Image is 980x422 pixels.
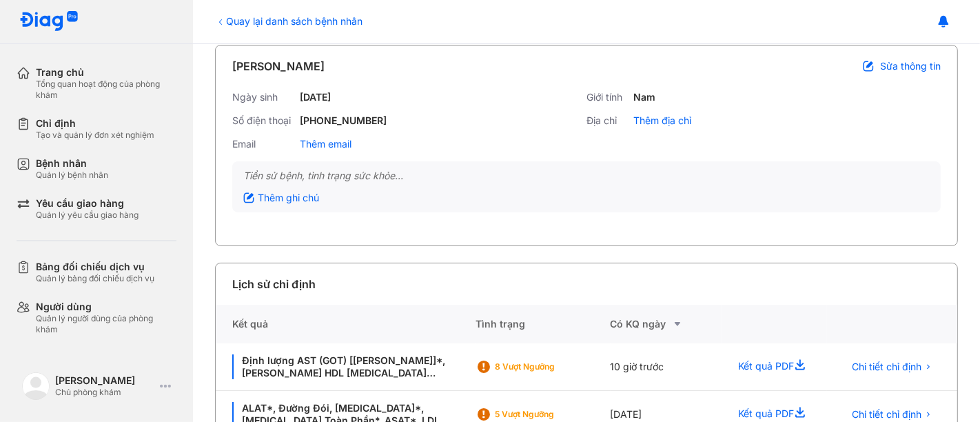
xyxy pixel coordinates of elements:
[586,91,628,103] div: Giới tính
[36,170,108,181] div: Quản lý bệnh nhân
[232,58,325,74] div: [PERSON_NAME]
[586,114,628,127] div: Địa chỉ
[36,261,154,273] div: Bảng đối chiếu dịch vụ
[495,361,605,372] div: 8 Vượt ngưỡng
[232,276,316,292] div: Lịch sử chỉ định
[36,130,154,141] div: Tạo và quản lý đơn xét nghiệm
[36,79,176,101] div: Tổng quan hoạt động của phòng khám
[36,197,139,210] div: Yêu cầu giao hàng
[36,117,154,130] div: Chỉ định
[36,210,139,221] div: Quản lý yêu cầu giao hàng
[232,114,294,127] div: Số điện thoại
[36,273,154,284] div: Quản lý bảng đối chiếu dịch vụ
[633,91,655,103] div: Nam
[633,114,691,127] div: Thêm địa chỉ
[36,313,176,335] div: Quản lý người dùng của phòng khám
[55,374,154,387] div: [PERSON_NAME]
[611,316,722,332] div: Có KQ ngày
[844,356,941,377] button: Chi tiết chỉ định
[300,114,387,127] div: [PHONE_NUMBER]
[36,157,108,170] div: Bệnh nhân
[243,192,319,204] div: Thêm ghi chú
[232,138,294,150] div: Email
[852,408,921,421] span: Chi tiết chỉ định
[300,138,351,150] div: Thêm email
[243,170,930,182] div: Tiền sử bệnh, tình trạng sức khỏe...
[476,305,611,343] div: Tình trạng
[722,343,827,391] div: Kết quả PDF
[300,91,331,103] div: [DATE]
[55,387,154,398] div: Chủ phòng khám
[232,91,294,103] div: Ngày sinh
[611,343,722,391] div: 10 giờ trước
[215,14,363,28] div: Quay lại danh sách bệnh nhân
[36,301,176,313] div: Người dùng
[852,361,921,373] span: Chi tiết chỉ định
[216,305,476,343] div: Kết quả
[232,354,459,379] div: Định lượng AST (GOT) [[PERSON_NAME]]*, [PERSON_NAME] HDL [MEDICAL_DATA] [Huyết Thanh]*, Định lượn...
[36,66,176,79] div: Trang chủ
[22,372,50,400] img: logo
[495,409,605,420] div: 5 Vượt ngưỡng
[19,11,79,32] img: logo
[880,60,941,72] span: Sửa thông tin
